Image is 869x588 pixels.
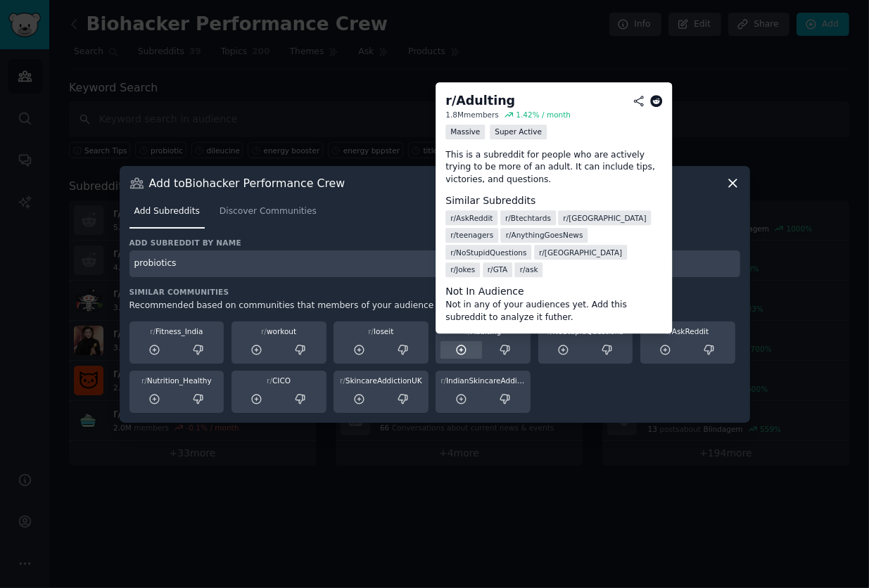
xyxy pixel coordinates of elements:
span: Discover Communities [220,205,317,218]
span: r/ GTA [488,264,507,274]
dd: Not in any of your audiences yet. Add this subreddit to analyze it futher. [445,299,662,324]
span: r/ Jokes [450,264,475,274]
div: Super Active [490,124,547,139]
p: This is a subreddit for people who are actively trying to be more of an adult. It can include tip... [445,149,662,186]
a: Discover Communities [215,200,322,229]
span: r/ [465,327,471,335]
span: r/ [547,327,553,335]
div: Recommended based on communities that members of your audience also participate in. [129,300,740,312]
span: r/ NoStupidQuestions [450,248,526,257]
span: r/ [GEOGRAPHIC_DATA] [563,213,646,223]
div: 1.42 % / month [516,110,571,120]
div: SkincareAddictionUK [338,376,424,385]
span: r/ [261,327,267,335]
dt: Not In Audience [445,284,662,299]
span: r/ [GEOGRAPHIC_DATA] [539,248,622,257]
span: r/ [340,376,345,385]
span: r/ [440,376,446,385]
div: Massive [445,124,485,139]
div: IndianSkincareAddicts [440,376,526,385]
div: loseit [338,326,424,336]
div: AskReddit [645,326,730,336]
span: r/ AskReddit [450,213,493,223]
input: Enter subreddit name and press enter [129,250,740,278]
h3: Add subreddit by name [129,238,740,248]
h3: Add to Biohacker Performance Crew [149,176,345,191]
span: r/ [141,376,147,385]
span: Add Subreddits [134,205,200,218]
span: r/ [666,327,672,335]
div: 1.8M members [445,110,499,120]
div: r/ Adulting [445,92,515,110]
div: Nutrition_Healthy [134,376,220,385]
span: r/ teenagers [450,230,493,240]
span: r/ AnythingGoesNews [506,230,583,240]
div: Fitness_India [134,326,220,336]
span: r/ [150,327,156,335]
span: r/ ask [520,264,538,274]
div: CICO [236,376,322,385]
dt: Similar Subreddits [445,193,662,208]
h3: Similar Communities [129,287,740,297]
a: Add Subreddits [129,200,205,229]
div: workout [236,326,322,336]
span: r/ [267,376,272,385]
span: r/ Btechtards [505,213,551,223]
span: r/ [368,327,374,335]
